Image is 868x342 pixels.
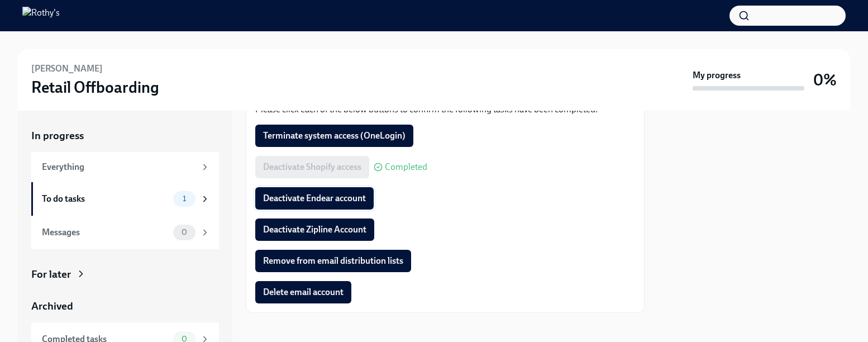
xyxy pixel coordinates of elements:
span: Terminate system access (OneLogin) [263,130,406,141]
a: Messages0 [31,216,219,249]
div: For later [31,267,71,282]
span: Completed [385,163,427,172]
button: Deactivate Zipline Account [255,218,374,241]
span: Deactivate Endear account [263,193,366,204]
span: Delete email account [263,287,344,298]
button: Deactivate Endear account [255,187,374,210]
a: Archived [31,299,219,313]
div: Everything [42,161,195,173]
strong: My progress [693,69,741,82]
span: 1 [176,194,193,203]
button: Terminate system access (OneLogin) [255,125,413,147]
h3: 0% [813,70,837,90]
button: Delete email account [255,281,351,303]
span: Deactivate Zipline Account [263,224,366,235]
h3: Retail Offboarding [31,77,159,97]
span: 0 [175,228,194,236]
a: In progress [31,129,219,143]
button: Remove from email distribution lists [255,250,411,272]
a: Everything [31,152,219,182]
h6: [PERSON_NAME] [31,63,103,75]
span: Remove from email distribution lists [263,255,403,267]
a: For later [31,267,219,282]
div: Messages [42,226,169,239]
div: To do tasks [42,193,169,205]
img: Rothy's [22,7,60,25]
a: To do tasks1 [31,182,219,216]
